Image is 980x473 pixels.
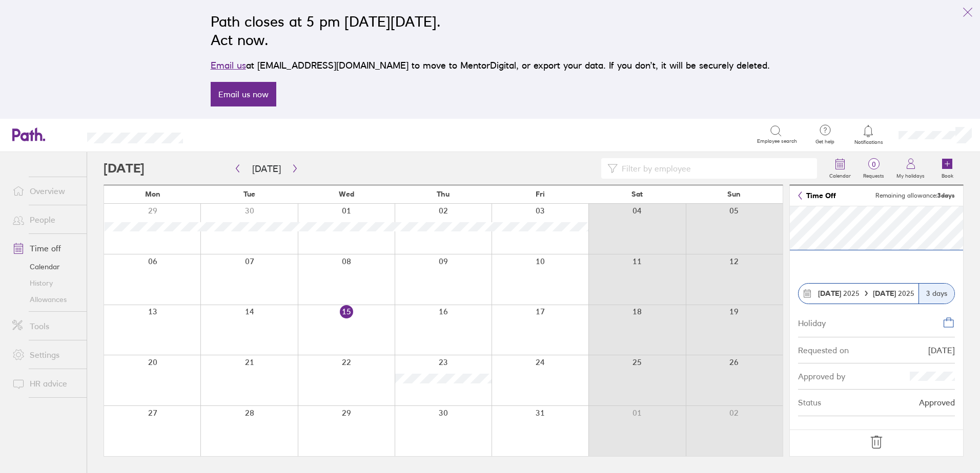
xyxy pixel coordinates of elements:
[857,152,890,185] a: 0Requests
[823,152,857,185] a: Calendar
[211,58,770,73] p: at [EMAIL_ADDRESS][DOMAIN_NAME] to move to MentorDigital, or export your data. If you don’t, it w...
[852,139,885,145] span: Notifications
[4,238,87,259] a: Time off
[818,289,841,298] strong: [DATE]
[4,209,87,230] a: People
[4,275,87,291] a: History
[4,345,87,365] a: Settings
[437,190,450,198] span: Thu
[631,190,643,198] span: Sat
[727,190,741,198] span: Sun
[145,190,160,198] span: Mon
[919,398,955,407] div: Approved
[4,373,87,394] a: HR advice
[873,289,898,298] strong: [DATE]
[890,170,931,179] label: My holidays
[4,291,87,308] a: Allowances
[798,398,821,407] div: Status
[852,124,885,145] a: Notifications
[798,191,836,200] a: Time Off
[211,60,246,71] a: Email us
[928,346,955,355] div: [DATE]
[808,139,842,145] span: Get help
[211,12,770,49] h2: Path closes at 5 pm [DATE][DATE]. Act now.
[211,82,276,106] a: Email us now
[4,316,87,336] a: Tools
[798,372,845,381] div: Approved by
[875,192,955,199] span: Remaining allowance:
[823,170,857,179] label: Calendar
[244,160,289,177] button: [DATE]
[931,152,964,185] a: Book
[243,190,255,198] span: Tue
[935,170,959,179] label: Book
[798,346,849,355] div: Requested on
[757,138,797,144] span: Employee search
[4,181,87,201] a: Overview
[918,284,954,304] div: 3 days
[857,170,890,179] label: Requests
[818,289,860,297] span: 2025
[873,289,914,297] span: 2025
[857,160,890,168] span: 0
[536,190,545,198] span: Fri
[890,152,931,185] a: My holidays
[4,259,87,275] a: Calendar
[798,316,826,328] div: Holiday
[339,190,354,198] span: Wed
[618,159,811,178] input: Filter by employee
[211,130,237,139] div: Search
[937,191,955,199] strong: 3 days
